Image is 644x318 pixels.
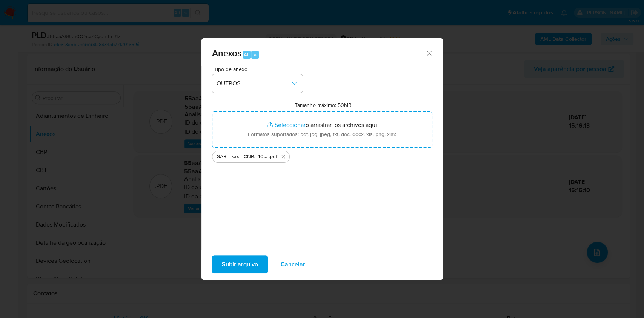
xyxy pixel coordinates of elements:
button: Eliminar SAR - xxx - CNPJ 40800058000134 - MERCADO E COVENIENCIA PARIS JANDIRA LTDA.pdf [279,152,288,161]
ul: Archivos seleccionados [212,148,432,163]
span: .pdf [269,153,277,161]
span: a [254,51,257,58]
button: Cancelar [271,255,315,273]
span: OUTROS [217,80,290,87]
span: Subir arquivo [222,256,258,273]
span: Tipo de anexo [214,66,304,72]
button: Cerrar [426,49,432,56]
span: SAR - xxx - CNPJ 40800058000134 - MERCADO E COVENIENCIA PARIS JANDIRA LTDA [217,153,269,161]
button: OUTROS [212,74,303,93]
span: Anexos [212,46,241,60]
span: Alt [244,51,250,58]
button: Subir arquivo [212,255,268,273]
label: Tamanho máximo: 50MB [295,102,352,108]
span: Cancelar [281,256,305,273]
